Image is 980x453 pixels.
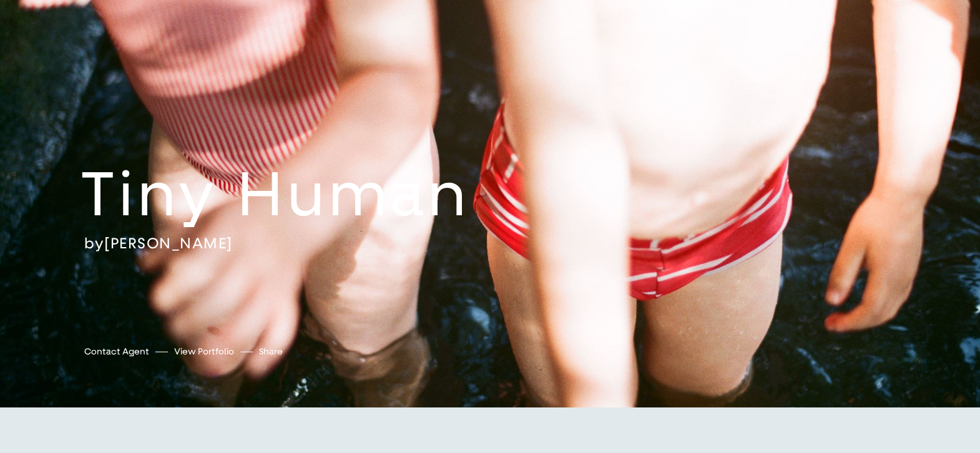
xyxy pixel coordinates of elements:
[259,343,283,360] button: Share
[174,345,234,358] a: View Portfolio
[81,155,555,233] h2: Tiny Human
[84,233,104,252] span: by
[84,345,149,358] a: Contact Agent
[104,233,233,252] a: [PERSON_NAME]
